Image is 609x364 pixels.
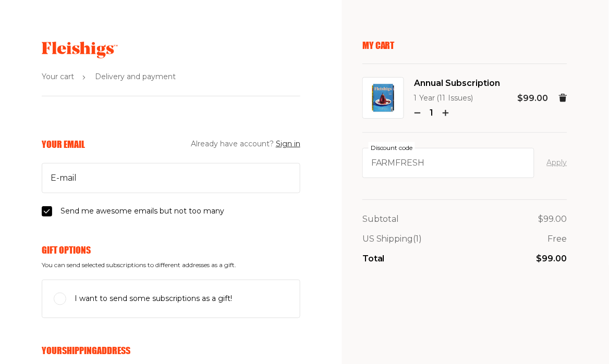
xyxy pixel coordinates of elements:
[518,92,549,105] p: $99.00
[42,345,300,356] h6: Your Shipping Address
[362,252,385,266] p: Total
[362,40,567,51] p: My Cart
[60,205,224,218] span: Send me awesome emails but not too many
[42,244,300,256] h6: Gift Options
[369,142,415,154] label: Discount code
[42,139,85,150] h6: Your Email
[425,106,439,120] p: 1
[54,293,66,305] input: I want to send some subscriptions as a gift!
[415,92,501,105] p: 1 Year (11 Issues)
[547,157,567,169] button: Apply
[372,84,394,112] img: Annual Subscription Image
[415,77,501,90] span: Annual Subscription
[42,206,52,217] input: Send me awesome emails but not too many
[276,138,300,150] button: Sign in
[42,261,300,269] span: You can send selected subscriptions to different addresses as a gift.
[548,232,567,246] p: Free
[75,293,232,305] span: I want to send some subscriptions as a gift!
[537,252,567,266] p: $99.00
[362,212,399,226] p: Subtotal
[42,71,74,83] span: Your cart
[539,212,567,226] p: $99.00
[95,71,176,83] span: Delivery and payment
[362,148,534,178] input: Discount code
[362,232,422,246] p: US Shipping (1)
[191,138,300,150] span: Already have account?
[42,163,300,193] input: E-mail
